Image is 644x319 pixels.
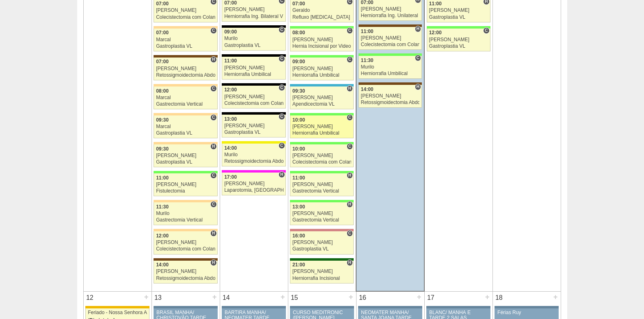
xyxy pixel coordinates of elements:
[222,54,285,57] div: Key: Blanc
[224,65,283,71] div: [PERSON_NAME]
[152,292,165,304] div: 13
[224,43,283,48] div: Gastroplastia VL
[361,93,420,99] div: [PERSON_NAME]
[156,95,215,100] div: Marcal
[292,102,351,107] div: Apendicectomia VL
[222,112,285,115] div: Key: Blanc
[279,55,285,62] span: Consultório
[154,55,217,58] div: Key: Santa Joana
[85,306,149,308] div: Key: Feriado
[156,88,169,94] span: 08:00
[292,211,351,216] div: [PERSON_NAME]
[292,124,351,129] div: [PERSON_NAME]
[292,262,305,268] span: 21:00
[347,85,353,92] span: Hospital
[359,82,422,85] div: Key: Santa Joana
[361,42,420,47] div: Colecistectomia com Colangiografia VL
[347,230,353,237] span: Consultório
[290,229,354,231] div: Key: Santa Helena
[290,58,354,80] a: C 09:00 [PERSON_NAME] Herniorrafia Umbilical
[210,27,216,34] span: Consultório
[359,56,422,79] a: C 11:30 Murilo Herniorrafia Umbilical
[224,72,283,77] div: Herniorrafia Umbilical
[361,35,420,41] div: [PERSON_NAME]
[292,44,351,49] div: Hernia Incisional por Video
[292,131,351,136] div: Herniorrafia Umbilical
[224,94,283,100] div: [PERSON_NAME]
[290,173,354,196] a: H 11:00 [PERSON_NAME] Gastrectomia Vertical
[292,233,305,239] span: 16:00
[156,175,169,181] span: 11:00
[292,37,351,42] div: [PERSON_NAME]
[222,28,285,51] a: C 09:00 Murilo Gastroplastia VL
[292,188,351,194] div: Gastrectomia Vertical
[361,58,374,63] span: 11:30
[279,113,285,120] span: Consultório
[154,84,217,86] div: Key: Bartira
[156,159,215,165] div: Gastroplastia VL
[361,29,374,34] span: 11:00
[361,71,420,76] div: Herniorrafia Umbilical
[415,84,421,90] span: Hospital
[224,123,283,128] div: [PERSON_NAME]
[290,231,354,254] a: C 16:00 [PERSON_NAME] Gastroplastia VL
[156,188,215,194] div: Fistulectomia
[279,27,285,33] span: Consultório
[347,201,353,208] span: Hospital
[290,26,354,29] div: Key: Brasil
[290,200,354,202] div: Key: Brasil
[222,25,285,28] div: Key: Blanc
[292,117,305,123] span: 10:00
[427,26,490,29] div: Key: Brasil
[429,30,442,35] span: 12:00
[224,145,237,151] span: 14:00
[154,26,217,29] div: Key: Bartira
[292,1,305,7] span: 07:00
[429,37,488,42] div: [PERSON_NAME]
[156,1,169,7] span: 07:00
[156,8,215,13] div: [PERSON_NAME]
[222,86,285,109] a: C 12:00 [PERSON_NAME] Colecistectomia com Colangiografia VL
[210,56,216,63] span: Hospital
[156,204,169,210] span: 11:30
[361,100,420,105] div: Retossigmoidectomia Abdominal VL
[493,292,506,304] div: 18
[292,159,351,165] div: Colecistectomia com Colangiografia VL
[156,37,215,42] div: Marcal
[154,171,217,173] div: Key: Brasil
[156,146,169,152] span: 09:30
[292,146,305,152] span: 10:00
[292,153,351,158] div: [PERSON_NAME]
[224,116,237,122] span: 13:00
[292,240,351,245] div: [PERSON_NAME]
[357,292,369,304] div: 16
[347,143,353,150] span: Consultório
[154,261,217,284] a: H 14:00 [PERSON_NAME] Retossigmoidectomia Abdominal VL
[279,292,286,302] div: +
[359,53,422,56] div: Key: Brasil
[84,292,96,304] div: 12
[358,306,422,308] div: Key: Aviso
[292,15,351,20] div: Refluxo [MEDICAL_DATA] esofágico Robótico
[361,7,420,12] div: [PERSON_NAME]
[210,143,216,150] span: Hospital
[361,64,420,70] div: Murilo
[290,261,354,284] a: H 21:00 [PERSON_NAME] Herniorrafia Incisional
[210,201,216,208] span: Consultório
[292,217,351,223] div: Gastrectomia Vertical
[292,182,351,187] div: [PERSON_NAME]
[429,8,488,13] div: [PERSON_NAME]
[292,276,351,281] div: Herniorrafia Incisional
[210,114,216,121] span: Consultório
[224,14,283,19] div: Herniorrafia Ing. Bilateral VL
[483,27,489,34] span: Consultório
[156,44,215,49] div: Gastroplastia VL
[361,86,374,92] span: 14:00
[211,292,218,302] div: +
[156,182,215,187] div: [PERSON_NAME]
[156,131,215,136] div: Gastroplastia VL
[154,144,217,167] a: H 09:30 [PERSON_NAME] Gastroplastia VL
[154,29,217,51] a: C 07:00 Marcal Gastroplastia VL
[222,57,285,80] a: C 11:00 [PERSON_NAME] Herniorrafia Umbilical
[415,26,421,32] span: Hospital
